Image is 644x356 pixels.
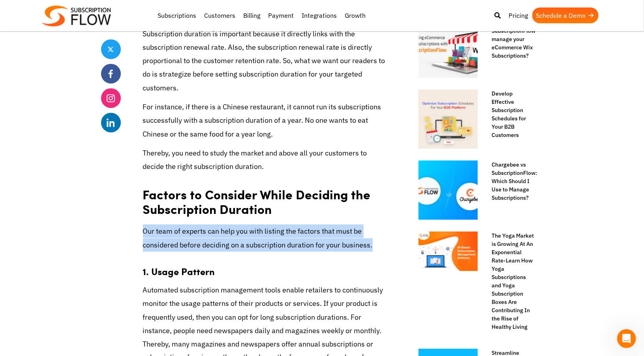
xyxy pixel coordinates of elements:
img: How-will-SubscriptionFlow-manage-your-eCommerce-Wix-Subscriptions [419,19,478,78]
a: Subscriptions [154,7,201,23]
p: For instance, if there is a Chinese restaurant, it cannot run its subscriptions successfully with... [143,100,386,141]
a: Growth [341,7,370,23]
img: Subscriptionflow [42,6,111,26]
a: Integrations [298,7,341,23]
iframe: Intercom live chat [617,329,636,348]
a: Schedule a Demo [532,7,599,23]
p: Thereby, you need to study the market and above all your customers to decide the right subscripti... [143,146,386,173]
img: Subscription Schedules [419,90,478,149]
a: The Yoga Market is Growing At An Exponential Rate-Learn How Yoga Subscriptions and Yoga Subscript... [484,232,535,331]
img: Subscription-Management-systems [419,232,478,271]
a: Customers [201,7,240,23]
a: Develop Effective Subscription Schedules for Your B2B Customers [484,90,535,139]
a: Chargebee vs SubscriptionFlow: Which Should I Use to Manage Subscriptions? [484,161,535,202]
a: Billing [240,7,265,23]
a: Pricing [505,7,532,23]
p: Our team of experts can help you with listing the factors that must be considered before deciding... [143,225,386,251]
p: Subscription duration is important because it directly links with the subscription renewal rate. ... [143,27,386,95]
strong: Factors to Consider While Deciding the Subscription Duration [143,185,371,218]
img: chargebee-vs-subscriptionflow [419,161,478,220]
a: How will SubscriptionFlow manage your eCommerce Wix Subscriptions? [484,19,535,60]
a: Payment [265,7,298,23]
strong: 1. Usage Pattern [143,264,215,278]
